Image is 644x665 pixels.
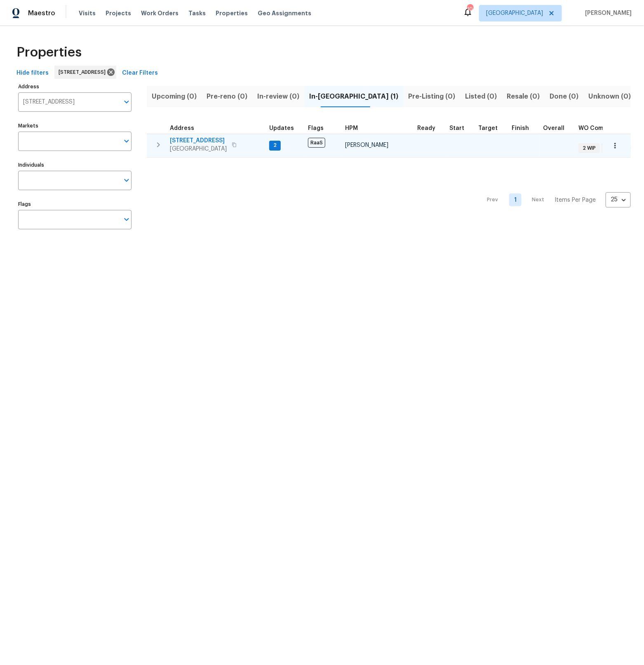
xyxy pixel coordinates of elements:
span: Target [478,125,498,131]
div: Projected renovation finish date [512,125,536,131]
label: Individuals [18,163,132,167]
span: Finish [512,125,529,131]
div: Earliest renovation start date (first business day after COE or Checkout) [417,125,443,131]
span: [STREET_ADDRESS] [170,137,227,145]
label: Address [18,84,132,89]
div: Actual renovation start date [449,125,472,131]
button: Open [121,175,132,186]
p: Items Per Page [555,196,596,204]
div: [STREET_ADDRESS] [54,66,116,79]
span: Flags [308,125,324,131]
span: Clear Filters [122,68,158,78]
span: Projects [106,9,131,17]
a: Goto page 1 [509,193,522,206]
nav: Pagination Navigation [479,163,631,238]
button: Open [121,96,132,108]
span: WO Completion [578,125,624,131]
button: Open [121,214,132,225]
button: Open [121,135,132,147]
span: Upcoming (0) [152,91,197,102]
span: 1 Accepted [602,145,637,152]
span: Start [449,125,464,131]
span: RaaS [308,138,325,148]
label: Markets [18,123,132,128]
span: Address [170,125,194,131]
span: Pre-reno (0) [207,91,247,102]
span: Geo Assignments [258,9,311,17]
span: Updates [269,125,294,131]
span: Unknown (0) [588,91,631,102]
span: [STREET_ADDRESS] [59,68,109,76]
span: [GEOGRAPHIC_DATA] [486,9,543,17]
span: In-review (0) [257,91,299,102]
span: Overall [543,125,564,131]
div: 25 [606,189,631,210]
span: Listed (0) [465,91,497,102]
span: In-[GEOGRAPHIC_DATA] (1) [309,91,398,102]
span: Pre-Listing (0) [408,91,455,102]
span: Properties [16,48,82,57]
span: Hide filters [16,68,49,78]
span: Ready [417,125,435,131]
button: Hide filters [13,66,52,81]
span: [GEOGRAPHIC_DATA] [170,145,227,153]
span: Resale (0) [507,91,540,102]
label: Flags [18,202,132,207]
button: Clear Filters [119,66,161,81]
div: Target renovation project end date [478,125,505,131]
div: 104 [467,5,473,13]
span: HPM [345,125,358,131]
span: [PERSON_NAME] [582,9,632,17]
span: Visits [79,9,96,17]
span: 2 WIP [579,145,599,152]
span: Done (0) [550,91,578,102]
span: Properties [216,9,248,17]
div: Days past target finish date [543,125,572,131]
span: [PERSON_NAME] [345,142,388,148]
span: Work Orders [141,9,179,17]
span: Maestro [28,9,55,17]
span: 2 [270,142,280,149]
span: Tasks [188,10,206,16]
